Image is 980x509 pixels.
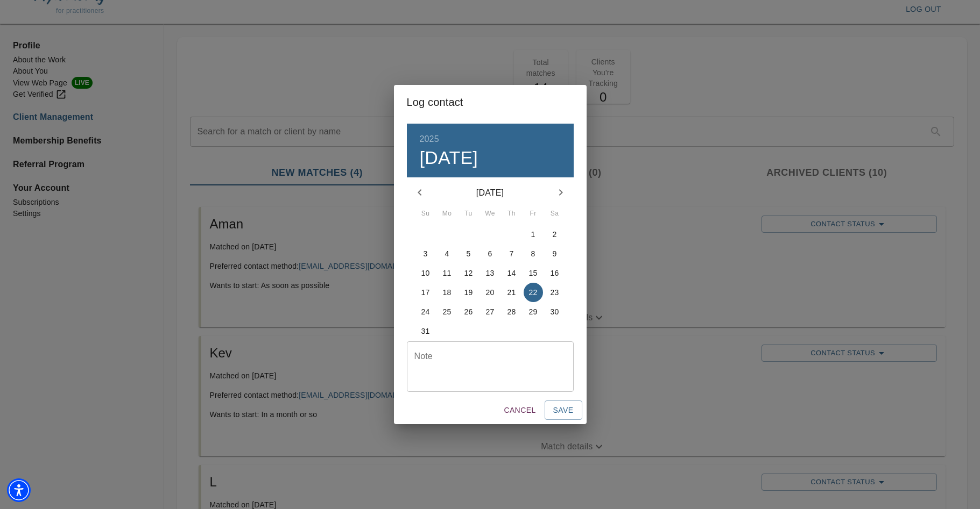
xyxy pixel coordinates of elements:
button: 29 [524,302,543,321]
button: 10 [416,263,435,283]
span: Th [502,209,521,219]
div: Accessibility Menu [7,478,31,502]
p: 5 [467,248,471,259]
p: [DATE] [433,187,548,199]
button: 18 [438,283,457,302]
button: 7 [502,244,521,263]
p: 28 [507,306,516,317]
p: 19 [464,287,473,298]
button: 2 [545,225,565,244]
button: 3 [416,244,435,263]
p: 26 [464,306,473,317]
button: 25 [438,302,457,321]
p: 1 [531,229,535,240]
button: 30 [545,302,565,321]
span: Tu [459,209,478,219]
p: 12 [464,268,473,278]
p: 2 [553,229,557,240]
span: Sa [545,209,565,219]
span: Save [553,404,574,417]
button: 5 [459,244,478,263]
p: 27 [486,306,495,317]
button: 14 [502,263,521,283]
button: 11 [438,263,457,283]
button: 16 [545,263,565,283]
button: 19 [459,283,478,302]
button: 15 [524,263,543,283]
button: 13 [481,263,500,283]
button: Cancel [499,400,540,420]
p: 22 [529,287,538,298]
button: 8 [524,244,543,263]
p: 15 [529,268,538,278]
p: 25 [443,306,452,317]
button: 31 [416,321,435,341]
p: 29 [529,306,538,317]
p: 24 [421,306,430,317]
button: 2025 [420,132,439,147]
p: 7 [510,248,514,259]
p: 18 [443,287,452,298]
button: 12 [459,263,478,283]
span: Fr [524,209,543,219]
button: 20 [481,283,500,302]
button: 4 [438,244,457,263]
span: Su [416,209,435,219]
p: 20 [486,287,495,298]
button: 6 [481,244,500,263]
button: [DATE] [420,147,478,169]
button: 23 [545,283,565,302]
p: 9 [553,248,557,259]
p: 4 [445,248,449,259]
p: 3 [424,248,428,259]
p: 16 [551,268,559,278]
p: 23 [551,287,559,298]
button: 9 [545,244,565,263]
button: 28 [502,302,521,321]
p: 13 [486,268,495,278]
p: 30 [551,306,559,317]
p: 21 [507,287,516,298]
button: Save [545,400,582,420]
p: 10 [421,268,430,278]
p: 8 [531,248,535,259]
button: 17 [416,283,435,302]
button: 1 [524,225,543,244]
button: 22 [524,283,543,302]
span: Cancel [504,404,535,417]
button: 24 [416,302,435,321]
span: We [481,209,500,219]
p: 31 [421,326,430,336]
p: 14 [507,268,516,278]
p: 11 [443,268,452,278]
button: 26 [459,302,478,321]
span: Mo [438,209,457,219]
button: 27 [481,302,500,321]
p: 17 [421,287,430,298]
p: 6 [488,248,492,259]
button: 21 [502,283,521,302]
h2: Log contact [407,94,574,111]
